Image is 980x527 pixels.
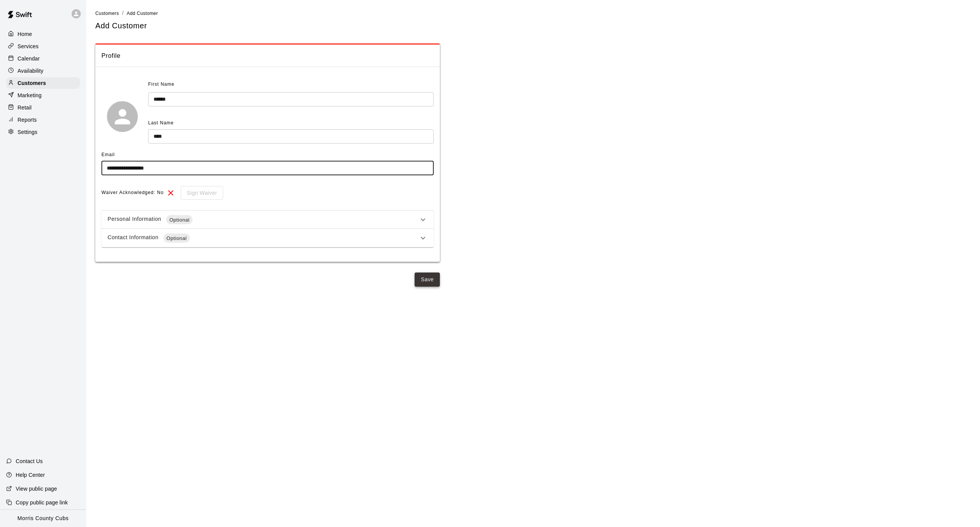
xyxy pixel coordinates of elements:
[95,11,119,16] span: Customers
[6,102,80,113] a: Retail
[148,78,175,91] span: First Name
[108,233,418,243] div: Contact Information
[16,485,57,493] p: View public page
[415,272,440,287] button: Save
[18,116,37,124] p: Reports
[163,235,190,242] span: Optional
[6,114,80,126] a: Reports
[6,53,80,64] a: Calendar
[175,186,223,200] div: To sign waivers in admin, this feature must be enabled in general settings
[16,457,43,465] p: Contact Us
[108,215,418,224] div: Personal Information
[18,42,39,50] p: Services
[148,120,174,126] span: Last Name
[95,9,971,18] nav: breadcrumb
[18,514,69,522] p: Morris County Cubs
[101,152,115,157] span: Email
[18,30,32,38] p: Home
[18,128,38,136] p: Settings
[6,28,80,40] a: Home
[18,104,32,111] p: Retail
[127,11,158,16] span: Add Customer
[101,187,164,199] span: Waiver Acknowledged: No
[6,90,80,101] a: Marketing
[18,67,44,75] p: Availability
[101,51,434,61] span: Profile
[95,21,147,31] h5: Add Customer
[6,41,80,52] a: Services
[6,126,80,138] a: Settings
[6,65,80,77] a: Availability
[101,229,434,247] div: Contact InformationOptional
[16,471,45,479] p: Help Center
[18,91,42,99] p: Marketing
[16,499,68,506] p: Copy public page link
[95,10,119,16] a: Customers
[18,55,40,62] p: Calendar
[122,9,124,17] li: /
[101,210,434,229] div: Personal InformationOptional
[166,216,193,224] span: Optional
[6,77,80,89] a: Customers
[18,79,46,87] p: Customers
